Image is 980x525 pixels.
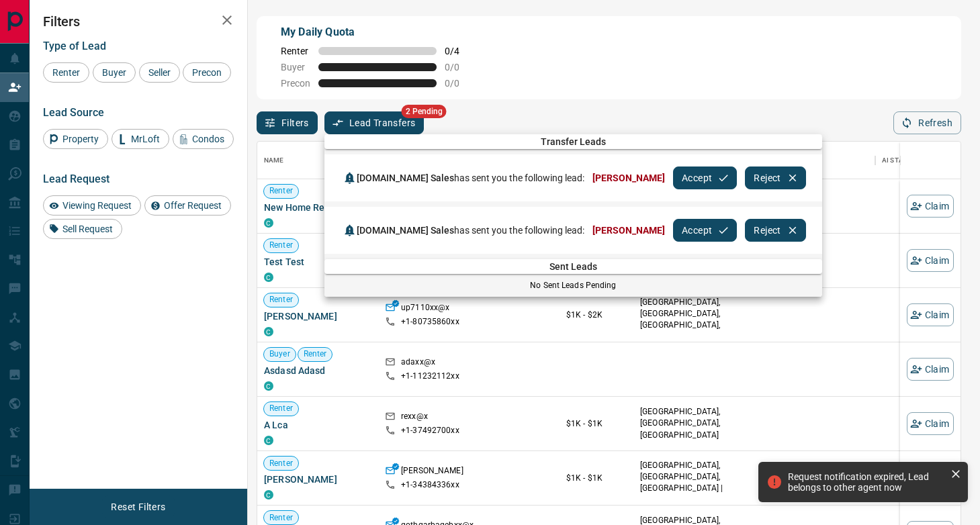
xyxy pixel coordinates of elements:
[357,225,584,236] span: has sent you the following lead:
[592,173,665,183] span: [PERSON_NAME]
[357,225,454,236] span: [DOMAIN_NAME] Sales
[592,225,665,236] span: [PERSON_NAME]
[357,173,454,183] span: [DOMAIN_NAME] Sales
[745,219,805,242] button: Reject
[357,173,584,183] span: has sent you the following lead:
[324,261,822,272] span: Sent Leads
[673,166,737,189] button: Accept
[324,279,822,291] p: No Sent Leads Pending
[324,136,822,147] span: Transfer Leads
[788,471,945,493] div: Request notification expired, Lead belongs to other agent now
[673,219,737,242] button: Accept
[745,166,805,189] button: Reject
